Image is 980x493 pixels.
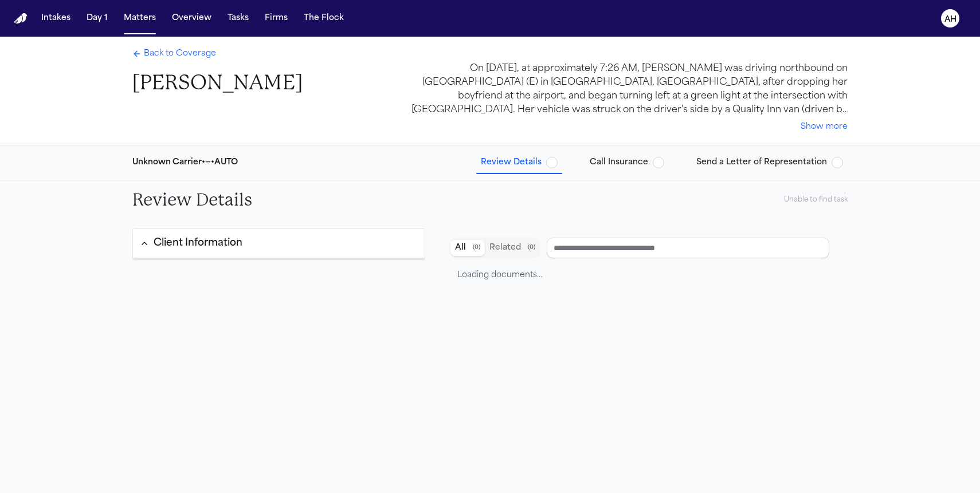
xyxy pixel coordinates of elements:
[450,240,485,256] button: All documents
[82,8,112,29] button: Day 1
[37,8,75,29] button: Intakes
[481,157,542,168] span: Review Details
[485,240,540,256] button: Related documents
[801,121,848,133] button: Show more
[299,8,348,29] button: The Flock
[119,8,160,29] button: Matters
[692,152,848,173] button: Send a Letter of Representation
[132,190,252,210] h2: Review Details
[132,70,303,96] h1: [PERSON_NAME]
[784,195,848,204] div: Unable to find task
[154,236,242,251] div: Client Information
[585,152,669,173] button: Call Insurance
[133,258,425,259] div: Client information
[132,157,238,168] div: Unknown Carrier • — • AUTO
[696,157,827,168] span: Send a Letter of Representation
[450,263,829,288] div: Loading documents…
[407,62,848,117] div: On [DATE], at approximately 7:26 AM, [PERSON_NAME] was driving northbound on [GEOGRAPHIC_DATA] (E...
[167,8,216,29] button: Overview
[223,8,253,29] button: Tasks
[14,13,28,24] img: Finch Logo
[450,233,829,288] div: Document browser
[473,244,480,252] span: ( 0 )
[144,48,216,60] span: Back to Coverage
[260,8,292,29] button: Firms
[590,157,648,168] span: Call Insurance
[14,13,28,24] a: Home
[547,238,829,258] input: Search references
[476,152,562,173] button: Review Details
[528,244,535,252] span: ( 0 )
[133,229,425,258] button: Client Information
[132,48,216,60] a: Back to Coverage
